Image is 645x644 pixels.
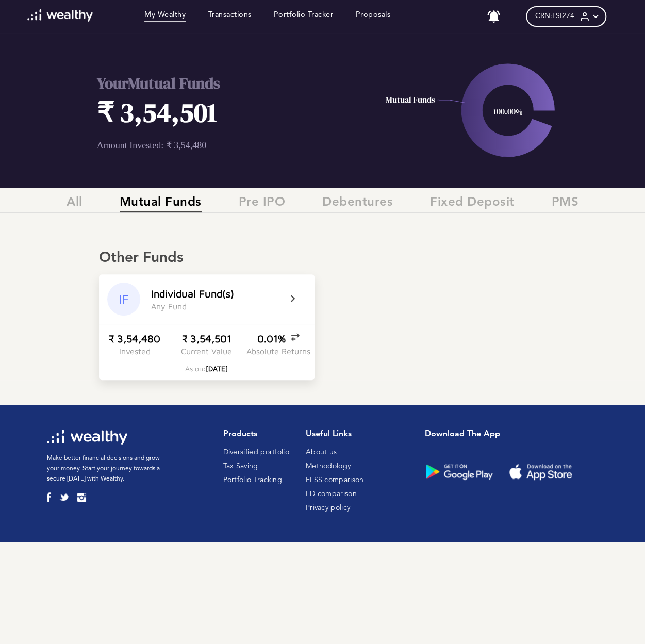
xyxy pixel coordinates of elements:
a: Transactions [208,11,252,22]
h1: Useful Links [306,430,364,439]
div: ₹ 3,54,501 [182,333,231,344]
span: PMS [552,195,579,212]
div: A n y F u n d [151,302,187,311]
a: Portfolio Tracking [223,476,282,484]
div: Other Funds [99,250,546,267]
a: Diversified portfolio [223,449,289,456]
div: Absolute Returns [246,346,310,356]
h2: Your Mutual Funds [97,73,371,94]
h1: ₹ 3,54,501 [97,94,371,130]
span: [DATE] [206,364,228,373]
a: Tax Saving [223,463,258,470]
a: About us [306,449,337,456]
a: My Wealthy [144,11,186,22]
img: wl-logo-white.svg [27,9,93,22]
span: All [67,195,82,212]
a: Proposals [355,11,390,22]
a: Privacy policy [306,504,350,511]
a: ELSS comparison [306,476,364,484]
span: Mutual Funds [120,195,202,212]
div: IF [107,283,140,316]
h1: Download the app [425,430,590,439]
text: Mutual Funds [386,94,435,105]
div: Invested [119,346,151,356]
div: Current Value [181,346,232,356]
a: FD comparison [306,490,357,498]
div: 0.01% [257,333,300,344]
span: CRN: LSI274 [535,12,574,21]
text: 100.00% [493,106,523,117]
p: Make better financial decisions and grow your money. Start your journey towards a secure [DATE] w... [47,453,170,484]
div: As on: [185,364,228,373]
a: Portfolio Tracker [274,11,334,22]
span: Debentures [322,195,393,212]
p: Amount Invested: ₹ 3,54,480 [97,140,371,151]
div: ₹ 3,54,480 [109,333,160,344]
img: wl-logo-white.svg [47,430,127,445]
span: Pre IPO [239,195,286,212]
a: Methodology [306,463,351,470]
h1: Products [223,430,289,439]
span: Fixed Deposit [430,195,515,212]
div: I n d i v i d u a l F u n d ( s ) [151,288,234,300]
